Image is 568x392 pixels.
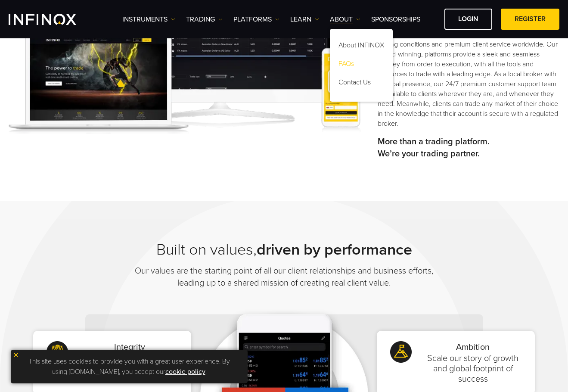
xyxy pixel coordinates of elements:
[444,9,492,30] a: LOGIN
[186,14,223,25] a: TRADING
[425,341,521,353] p: Ambition
[257,240,412,259] strong: driven by performance
[330,75,393,93] a: Contact Us
[330,37,393,56] a: About INFINOX
[371,14,420,25] a: SPONSORSHIPS
[233,14,279,25] a: PLATFORMS
[378,136,559,160] p: More than a trading platform. We’re your trading partner.
[330,14,360,25] a: ABOUT
[290,14,319,25] a: Learn
[15,354,243,379] p: This site uses cookies to provide you with a great user experience. By using [DOMAIN_NAME], you a...
[425,353,521,384] p: Scale our story of growth and global footprint of success
[133,241,435,259] h2: Built on values,
[133,265,435,289] p: Our values are the starting point of all our client relationships and business efforts, leading u...
[122,14,175,25] a: Instruments
[501,9,559,30] a: REGISTER
[13,352,19,358] img: yellow close icon
[165,367,205,376] a: cookie policy
[9,14,96,25] a: INFINOX Logo
[330,56,393,75] a: FAQs
[81,341,178,353] p: Integrity
[378,20,559,129] p: We are a globally recognised and regulated FX & CFD broker. With a presence in over 15 countries,...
